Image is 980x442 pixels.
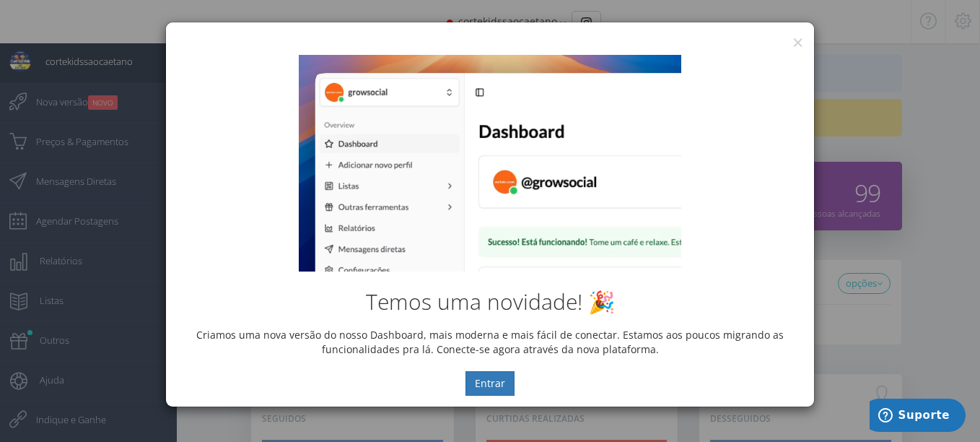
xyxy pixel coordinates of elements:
button: × [792,32,803,52]
h2: Temos uma novidade! 🎉 [177,290,803,313]
button: Entrar [465,371,515,396]
p: Criamos uma nova versão do nosso Dashboard, mais moderna e mais fácil de conectar. Estamos aos po... [177,328,803,357]
iframe: Abre um widget para que você possa encontrar mais informações [870,399,966,435]
img: New Dashboard [299,55,681,272]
